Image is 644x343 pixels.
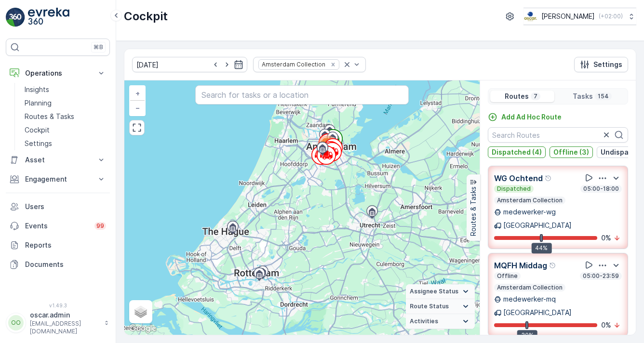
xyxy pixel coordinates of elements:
[135,89,140,97] span: +
[132,57,247,72] input: dd/mm/yyyy
[496,272,519,280] p: Offline
[25,112,74,121] p: Routes & Tasks
[503,294,556,304] p: medewerker-mq
[599,13,623,20] p: ( +02:00 )
[6,310,110,335] button: OOoscar.admin[EMAIL_ADDRESS][DOMAIN_NAME]
[492,147,542,157] p: Dispatched (4)
[494,172,543,184] p: WG Ochtend
[593,60,622,69] p: Settings
[488,127,628,143] input: Search Routes
[127,322,159,335] a: Open this area in Google Maps (opens a new window)
[6,236,110,255] a: Reports
[545,174,552,182] div: Help Tooltip Icon
[573,92,593,101] p: Tasks
[503,221,572,230] p: [GEOGRAPHIC_DATA]
[505,92,529,101] p: Routes
[531,243,551,253] div: 44%
[6,255,110,274] a: Documents
[410,317,438,325] span: Activities
[21,83,110,96] a: Insights
[469,187,478,237] p: Routes & Tasks
[496,185,532,193] p: Dispatched
[328,61,338,68] div: Remove Amsterdam Collection
[503,207,556,217] p: medewerker-wg
[21,110,110,123] a: Routes & Tasks
[406,284,475,299] summary: Assignee Status
[6,8,25,27] img: logo
[533,92,538,100] p: 7
[517,330,537,341] div: 30%
[523,11,537,22] img: basis-logo_rgb2x.png
[503,308,572,317] p: [GEOGRAPHIC_DATA]
[25,174,91,184] p: Engagement
[488,146,546,158] button: Dispatched (4)
[501,112,562,122] p: Add Ad Hoc Route
[523,8,636,25] button: [PERSON_NAME](+02:00)
[549,262,557,269] div: Help Tooltip Icon
[494,260,547,271] p: MQFH Middag
[6,216,110,236] a: Events99
[406,314,475,329] summary: Activities
[6,303,110,308] span: v 1.49.3
[30,310,99,320] p: oscar.admin
[259,60,327,69] div: Amsterdam Collection
[550,146,593,158] button: Offline (3)
[582,272,620,280] p: 05:00-23:59
[25,155,91,165] p: Asset
[94,43,103,51] p: ⌘B
[6,64,110,83] button: Operations
[406,299,475,314] summary: Route Status
[541,12,595,21] p: [PERSON_NAME]
[496,284,563,291] p: Amsterdam Collection
[124,9,168,24] p: Cockpit
[25,68,91,78] p: Operations
[25,260,106,269] p: Documents
[6,170,110,189] button: Engagement
[28,8,69,27] img: logo_light-DOdMpM7g.png
[496,197,563,204] p: Amsterdam Collection
[195,85,408,105] input: Search for tasks or a location
[8,315,24,330] div: OO
[130,301,151,322] a: Layers
[21,96,110,110] a: Planning
[96,222,104,230] p: 99
[127,322,159,335] img: Google
[25,240,106,250] p: Reports
[601,320,611,330] p: 0 %
[6,150,110,170] button: Asset
[25,98,52,108] p: Planning
[574,57,628,72] button: Settings
[318,135,337,155] div: 154
[30,320,99,335] p: [EMAIL_ADDRESS][DOMAIN_NAME]
[410,303,449,310] span: Route Status
[21,137,110,150] a: Settings
[582,185,620,193] p: 05:00-18:00
[601,233,611,243] p: 0 %
[130,86,145,101] a: Zoom In
[25,202,106,211] p: Users
[130,101,145,115] a: Zoom Out
[488,112,562,122] a: Add Ad Hoc Route
[25,221,89,231] p: Events
[553,147,589,157] p: Offline (3)
[410,288,458,295] span: Assignee Status
[135,104,140,112] span: −
[597,92,610,100] p: 154
[6,197,110,216] a: Users
[21,123,110,137] a: Cockpit
[25,139,52,148] p: Settings
[25,125,50,135] p: Cockpit
[25,85,49,94] p: Insights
